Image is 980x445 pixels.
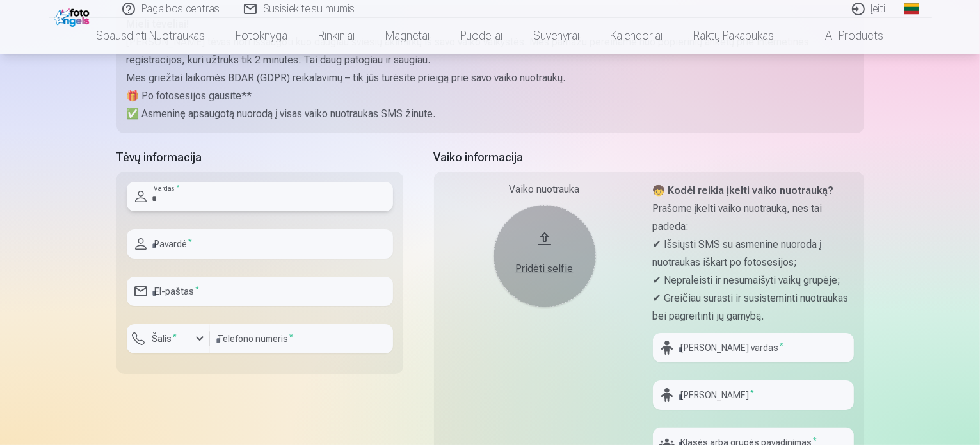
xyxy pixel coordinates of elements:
[679,18,790,54] a: Raktų pakabukas
[790,18,899,54] a: All products
[127,87,854,105] p: 🎁 Po fotosesijos gausite**
[653,184,834,197] strong: 🧒 Kodėl reikia įkelti vaiko nuotrauką?
[127,69,854,87] p: Mes griežtai laikomės BDAR (GDPR) reikalavimų – tik jūs turėsite prieigą prie savo vaiko nuotraukų.
[653,289,854,325] p: ✔ Greičiau surasti ir susisteminti nuotraukas bei pagreitinti jų gamybą.
[518,18,595,54] a: Suvenyrai
[303,18,371,54] a: Rinkiniai
[595,18,679,54] a: Kalendoriai
[116,149,403,166] h5: Tėvų informacija
[434,149,864,166] h5: Vaiko informacija
[446,18,518,54] a: Puodeliai
[54,5,93,27] img: /fa2
[494,205,596,307] button: Pridėti selfie
[147,332,182,345] label: Šalis
[653,236,854,271] p: ✔ Išsiųsti SMS su asmenine nuoroda į nuotraukas iškart po fotosesijos;
[221,18,303,54] a: Fotoknyga
[81,18,221,54] a: Spausdinti nuotraukas
[506,261,583,277] div: Pridėti selfie
[127,324,210,353] button: Šalis*
[653,271,854,289] p: ✔ Nepraleisti ir nesumaišyti vaikų grupėje;
[371,18,446,54] a: Magnetai
[444,182,645,197] div: Vaiko nuotrauka
[653,200,854,236] p: Prašome įkelti vaiko nuotrauką, nes tai padeda:
[127,105,854,123] p: ✅ Asmeninę apsaugotą nuorodą į visas vaiko nuotraukas SMS žinute.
